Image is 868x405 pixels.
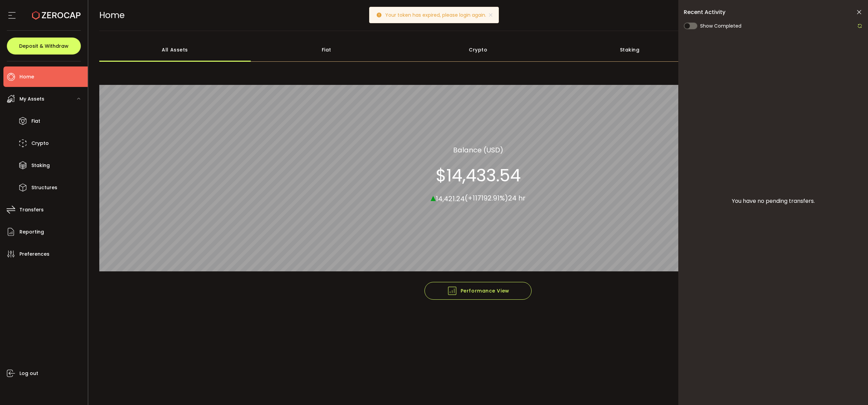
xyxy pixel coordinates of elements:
button: Performance View [424,282,532,300]
span: Reporting [19,227,44,237]
span: Staking [31,161,50,170]
div: Fiat [251,38,402,62]
span: (+117192.91%) [465,193,508,203]
div: Crypto [402,38,554,62]
button: Deposit & Withdraw [7,37,81,55]
span: My Assets [19,94,44,104]
section: Balance (USD) [453,145,503,155]
span: 24 hr [508,193,525,203]
span: Structures [31,183,57,193]
iframe: Chat Widget [789,331,868,405]
span: Performance View [447,286,509,296]
span: Preferences [19,249,49,259]
span: Log out [19,369,38,378]
span: Recent Activity [684,10,725,15]
div: Staking [554,38,705,62]
span: Home [19,72,34,82]
span: Home [99,9,125,21]
span: ▴ [431,190,436,205]
span: Transfers [19,205,44,215]
span: Deposit & Withdraw [19,44,69,48]
div: All Assets [99,38,251,62]
span: Show Completed [700,22,741,30]
p: Your token has expired, please login again. [385,13,492,17]
section: $14,433.54 [436,165,521,185]
span: 14,421.24 [436,194,465,203]
span: Fiat [31,116,40,126]
span: Crypto [31,138,49,148]
span: You have no pending transfers. [732,197,815,205]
